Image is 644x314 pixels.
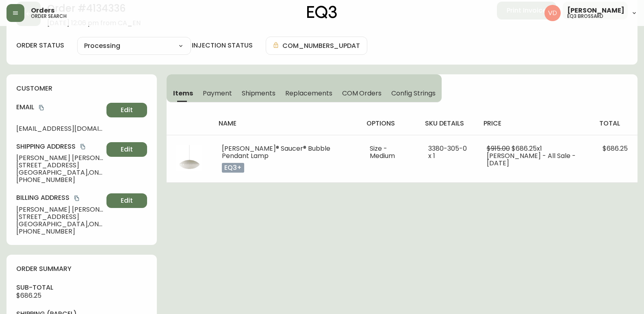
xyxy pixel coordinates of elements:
span: [GEOGRAPHIC_DATA] , ON , N5X 4L3 , CA [16,169,103,176]
span: [PERSON_NAME] [567,7,624,14]
img: logo [307,6,337,19]
button: copy [73,194,81,202]
h4: Billing Address [16,193,103,202]
span: [GEOGRAPHIC_DATA] , ON , N5X4L3 , CA [16,221,103,228]
button: Edit [106,193,147,208]
li: Size - Medium [370,145,409,160]
p: eq3+ [222,163,244,173]
span: Orders [31,7,54,14]
h5: order search [31,14,67,19]
h4: sku details [425,119,471,128]
button: Edit [106,142,147,157]
span: Replacements [285,89,332,97]
img: b14c844c-e203-470d-a501-ea2cd6195a58.jpg [176,145,202,171]
span: $686.25 [603,144,628,153]
button: copy [37,104,46,112]
h4: name [219,119,353,128]
span: [PERSON_NAME] [PERSON_NAME] [16,154,103,162]
span: [PERSON_NAME] [PERSON_NAME] [16,206,103,213]
h5: eq3 brossard [567,14,603,19]
span: Payment [203,89,232,97]
span: Edit [121,106,133,115]
span: $915.00 [487,144,510,153]
span: [EMAIL_ADDRESS][DOMAIN_NAME] [16,125,103,132]
h4: order summary [16,264,147,273]
span: [PERSON_NAME]® Saucer® Bubble Pendant Lamp [222,144,330,160]
span: $686.25 x 1 [512,144,542,153]
span: Shipments [242,89,276,97]
h4: Shipping Address [16,142,103,151]
span: [STREET_ADDRESS] [16,162,103,169]
h4: customer [16,84,147,93]
h4: Email [16,103,103,112]
span: COM Orders [342,89,382,97]
span: [DATE] 12:06 pm from CA_EN [47,19,141,27]
span: [PHONE_NUMBER] [16,176,103,184]
h4: total [599,119,631,128]
span: Items [173,89,193,97]
img: 34cbe8de67806989076631741e6a7c6b [544,5,561,21]
label: order status [16,41,64,50]
h4: injection status [192,41,253,50]
h4: price [484,119,586,128]
span: Edit [121,145,133,154]
span: $686.25 [16,291,41,300]
span: Config Strings [391,89,435,97]
button: Edit [106,103,147,117]
h4: options [366,119,412,128]
button: copy [79,143,87,151]
span: [PERSON_NAME] - All Sale - [DATE] [487,151,576,168]
span: Edit [121,196,133,205]
span: [PHONE_NUMBER] [16,228,103,235]
span: 3380-305-0 x 1 [428,144,467,160]
h4: sub-total [16,283,147,292]
span: [STREET_ADDRESS] [16,213,103,221]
